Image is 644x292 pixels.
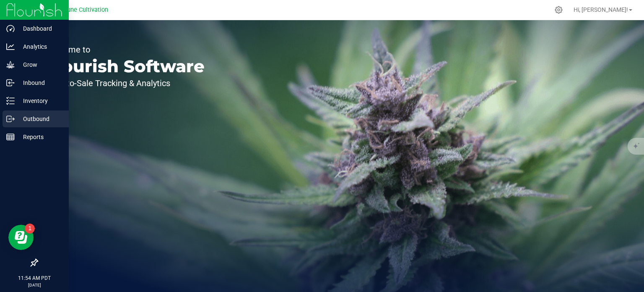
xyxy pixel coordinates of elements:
[6,42,15,51] inline-svg: Analytics
[6,133,15,141] inline-svg: Reports
[6,97,15,105] inline-svg: Inventory
[15,60,65,70] p: Grow
[6,24,15,33] inline-svg: Dashboard
[15,114,65,124] p: Outbound
[8,225,34,250] iframe: Resource center
[63,6,108,13] span: Dune Cultivation
[45,58,205,75] p: Flourish Software
[25,224,35,234] iframe: Resource center unread badge
[15,24,65,34] p: Dashboard
[6,79,15,87] inline-svg: Inbound
[15,42,65,52] p: Analytics
[4,282,65,288] p: [DATE]
[4,274,65,282] p: 11:54 AM PDT
[45,79,205,87] p: Seed-to-Sale Tracking & Analytics
[6,115,15,123] inline-svg: Outbound
[574,6,628,13] span: Hi, [PERSON_NAME]!
[6,61,15,69] inline-svg: Grow
[45,45,205,54] p: Welcome to
[15,78,65,88] p: Inbound
[15,132,65,142] p: Reports
[15,96,65,106] p: Inventory
[553,6,564,14] div: Manage settings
